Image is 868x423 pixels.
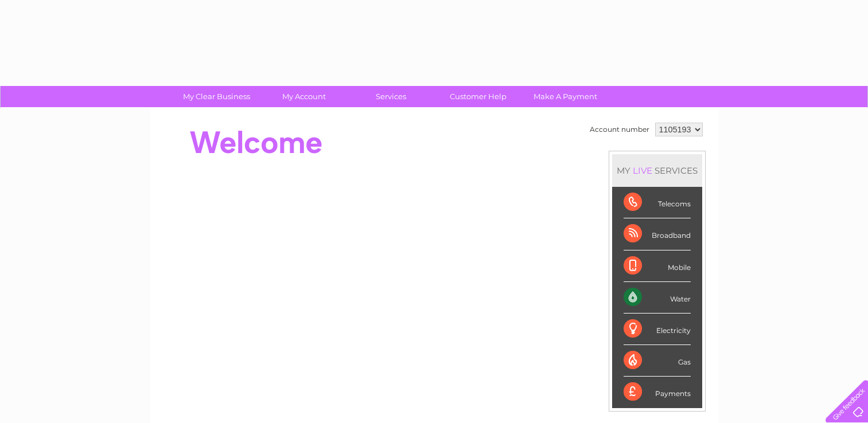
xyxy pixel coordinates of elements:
[612,154,702,187] div: MY SERVICES
[624,218,691,250] div: Broadband
[344,86,438,107] a: Services
[624,187,691,218] div: Telecoms
[624,314,691,345] div: Electricity
[169,86,264,107] a: My Clear Business
[630,165,655,176] div: LIVE
[431,86,526,107] a: Customer Help
[624,250,691,282] div: Mobile
[518,86,613,107] a: Make A Payment
[624,345,691,377] div: Gas
[256,86,351,107] a: My Account
[587,120,652,139] td: Account number
[624,282,691,314] div: Water
[624,377,691,408] div: Payments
